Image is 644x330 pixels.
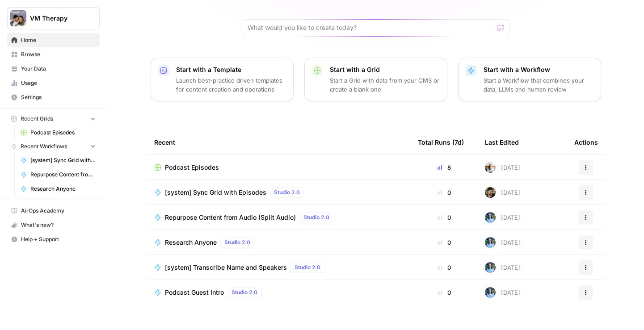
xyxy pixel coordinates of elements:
p: Start with a Template [176,65,286,74]
img: 4cjovsdt7jh7og8qs2b3rje2pqfw [485,287,496,298]
a: Repurpose Content from Audio (Split Audio) [17,167,100,182]
button: What's new? [7,218,100,232]
div: 8 [418,163,471,172]
img: 4cjovsdt7jh7og8qs2b3rje2pqfw [485,262,496,273]
p: Start a Grid with data from your CMS or create a blank one [330,76,440,94]
img: f39w6lxpi88235edjobsm8h8aawo [485,187,496,198]
a: Your Data [7,62,100,76]
a: Research Anyone [17,182,100,196]
div: [DATE] [485,237,520,248]
p: Start with a Grid [330,65,440,74]
div: [DATE] [485,187,520,198]
span: Repurpose Content from Audio (Split Audio) [30,171,96,179]
span: Research Anyone [30,185,96,193]
a: Research AnyoneStudio 2.0 [154,237,404,248]
div: 0 [418,188,471,197]
p: Start with a Workflow [484,65,593,74]
a: Settings [7,90,100,104]
div: Total Runs (7d) [418,130,464,155]
span: Studio 2.0 [274,188,300,196]
a: [system] Sync Grid with EpisodesStudio 2.0 [154,187,404,198]
div: Recent [154,130,404,155]
div: [DATE] [485,162,520,173]
span: Home [21,36,96,44]
div: [DATE] [485,262,520,273]
a: [system] Transcribe Name and SpeakersStudio 2.0 [154,262,404,273]
input: What would you like to create today? [248,23,493,32]
a: AirOps Academy [7,204,100,218]
a: [system] Sync Grid with Episodes [17,153,100,167]
div: Actions [574,130,598,155]
span: Usage [21,79,96,87]
button: Start with a WorkflowStart a Workflow that combines your data, LLMs and human review [458,58,601,101]
a: Repurpose Content from Audio (Split Audio)Studio 2.0 [154,212,404,223]
a: Home [7,33,100,47]
button: Recent Grids [7,112,100,125]
a: Usage [7,76,100,90]
img: 4cjovsdt7jh7og8qs2b3rje2pqfw [485,237,496,248]
span: Studio 2.0 [295,263,320,272]
div: 0 [418,288,471,297]
span: Your Data [21,65,96,73]
img: 666tjmz2b09pxmubiifn3j63vmfc [485,162,496,173]
span: Podcast Guest Intro [165,288,224,297]
span: VM Therapy [30,14,84,23]
span: [system] Sync Grid with Episodes [165,188,266,197]
div: [DATE] [485,287,520,298]
span: Studio 2.0 [303,213,329,221]
a: Browse [7,47,100,62]
img: VM Therapy Logo [10,10,26,26]
span: Settings [21,93,96,101]
span: Studio 2.0 [232,288,257,297]
span: Recent Workflows [21,142,67,150]
button: Recent Workflows [7,140,100,153]
p: Start a Workflow that combines your data, LLMs and human review [484,76,593,94]
div: 0 [418,213,471,222]
span: Podcast Episodes [30,129,96,137]
button: Help + Support [7,232,100,246]
span: [system] Sync Grid with Episodes [30,156,96,164]
button: Workspace: VM Therapy [7,7,100,29]
a: Podcast Episodes [154,163,404,172]
div: 0 [418,263,471,272]
a: Podcast Guest IntroStudio 2.0 [154,287,404,298]
span: Repurpose Content from Audio (Split Audio) [165,213,296,222]
span: [system] Transcribe Name and Speakers [165,263,287,272]
span: Recent Grids [21,115,53,123]
div: Last Edited [485,130,519,155]
div: What's new? [8,218,99,232]
span: Research Anyone [165,238,217,247]
span: AirOps Academy [21,207,96,215]
a: Podcast Episodes [17,125,100,140]
p: Launch best-practice driven templates for content creation and operations [176,76,286,94]
span: Podcast Episodes [165,163,219,172]
img: 4cjovsdt7jh7og8qs2b3rje2pqfw [485,212,496,223]
span: Studio 2.0 [224,238,250,246]
button: Start with a GridStart a Grid with data from your CMS or create a blank one [304,58,447,101]
div: 0 [418,238,471,247]
span: Help + Support [21,235,96,243]
div: [DATE] [485,212,520,223]
span: Browse [21,50,96,58]
button: Start with a TemplateLaunch best-practice driven templates for content creation and operations [151,58,294,101]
